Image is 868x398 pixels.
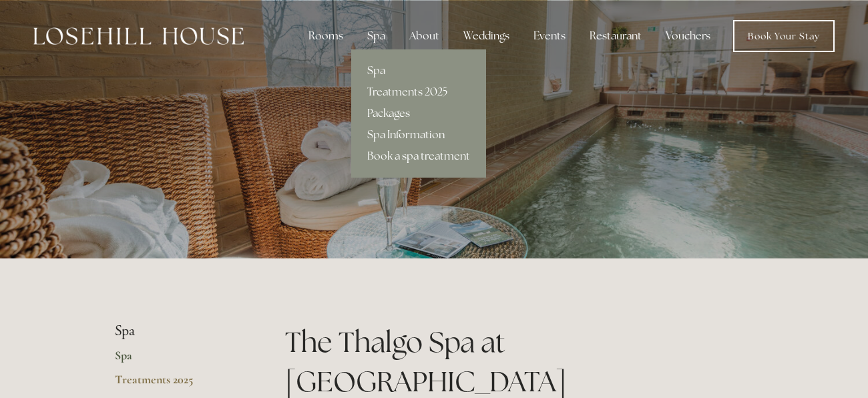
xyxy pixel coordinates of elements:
[523,23,576,49] div: Events
[351,124,486,146] a: Spa Information
[655,23,721,49] a: Vouchers
[351,81,486,103] a: Treatments 2025
[351,103,486,124] a: Packages
[115,348,242,372] a: Spa
[33,27,244,45] img: Losehill House
[115,323,242,340] li: Spa
[579,23,652,49] div: Restaurant
[298,23,354,49] div: Rooms
[453,23,520,49] div: Weddings
[399,23,450,49] div: About
[357,23,396,49] div: Spa
[733,20,835,52] a: Book Your Stay
[351,60,486,81] a: Spa
[115,372,242,396] a: Treatments 2025
[351,146,486,167] a: Book a spa treatment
